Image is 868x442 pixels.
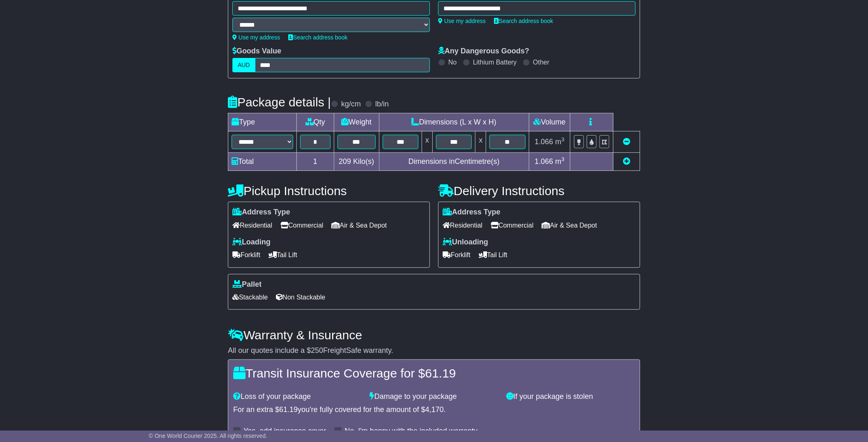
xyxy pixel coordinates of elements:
td: Dimensions in Centimetre(s) [379,153,529,171]
h4: Transit Insurance Coverage for $ [233,366,635,380]
label: No [448,58,457,66]
a: Add new item [623,157,630,166]
td: x [475,131,486,153]
td: Qty [297,113,334,131]
label: kg/cm [341,100,361,109]
h4: Pickup Instructions [228,184,430,198]
label: No, I'm happy with the included warranty [344,427,478,436]
label: AUD [232,58,255,72]
td: 1 [297,153,334,171]
span: Residential [443,219,482,232]
span: Air & Sea Depot [542,219,597,232]
sup: 3 [561,136,565,143]
div: If your package is stolen [502,392,639,401]
td: Kilo(s) [334,153,379,171]
label: Loading [232,238,271,247]
a: Remove this item [623,138,630,146]
label: Unloading [443,238,488,247]
span: Stackable [232,291,268,304]
sup: 3 [561,156,565,162]
span: Forklift [232,249,260,261]
td: Total [228,153,297,171]
td: x [422,131,433,153]
label: lb/in [375,100,389,109]
span: 1.066 [535,138,553,146]
span: 61.19 [425,366,456,380]
div: For an extra $ you're fully covered for the amount of $ . [233,405,635,414]
td: Volume [529,113,570,131]
span: Commercial [280,219,323,232]
label: Address Type [232,208,290,217]
span: 250 [311,346,323,355]
div: Damage to your package [366,392,503,401]
label: Address Type [443,208,501,217]
span: m [555,138,565,146]
label: Goods Value [232,47,281,56]
label: Yes, add insurance cover [243,427,326,436]
span: Residential [232,219,272,232]
h4: Delivery Instructions [438,184,640,198]
h4: Package details | [228,95,331,109]
span: 1.066 [535,157,553,166]
span: Non Stackable [276,291,325,304]
label: Other [533,58,549,66]
div: Loss of your package [229,392,366,401]
td: Weight [334,113,379,131]
span: m [555,157,565,166]
span: Commercial [491,219,533,232]
span: Tail Lift [479,249,507,261]
span: Air & Sea Depot [332,219,387,232]
span: © One World Courier 2025. All rights reserved. [149,433,267,439]
span: 61.19 [279,405,298,414]
span: 209 [339,157,351,166]
h4: Warranty & Insurance [228,328,640,342]
label: Lithium Battery [473,58,517,66]
span: Tail Lift [269,249,297,261]
span: Forklift [443,249,471,261]
td: Dimensions (L x W x H) [379,113,529,131]
a: Use my address [232,34,280,41]
td: Type [228,113,297,131]
a: Search address book [494,18,553,24]
a: Use my address [438,18,486,24]
div: All our quotes include a $ FreightSafe warranty. [228,346,640,355]
label: Pallet [232,280,262,289]
span: 4,170 [425,405,444,414]
a: Search address book [288,34,347,41]
label: Any Dangerous Goods? [438,47,529,56]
